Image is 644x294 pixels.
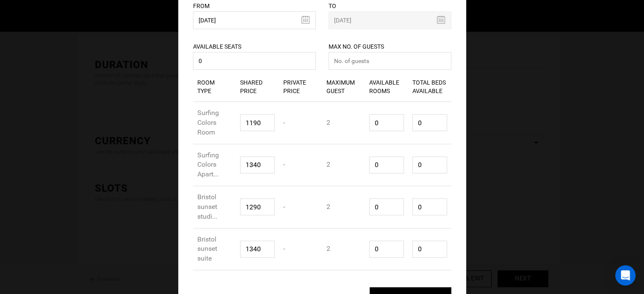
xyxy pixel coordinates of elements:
label: Max No. of Guests [329,42,384,51]
div: Private Price [279,72,322,102]
div: Total Beds Available [408,72,451,102]
span: 2 [326,160,330,168]
div: Shared Price [236,72,279,102]
span: - [283,118,285,126]
span: Surfing Colors Apart... [197,151,219,179]
input: Available Seats [193,52,316,70]
span: Bristol sunset studi... [197,193,217,220]
span: Surfing Colors Room [197,109,219,136]
span: 2 [326,245,330,253]
input: Select Start Date [193,11,316,29]
span: - [283,245,285,253]
span: - [283,203,285,211]
label: Available Seats [193,42,241,51]
div: Room Type [193,72,236,102]
div: Open Intercom Messenger [615,265,636,286]
div: Maximum Guest [322,72,365,102]
span: Bristol sunset suite [197,235,217,263]
span: 2 [326,118,330,126]
input: No. of guests [329,52,451,70]
span: - [283,160,285,168]
span: 2 [326,203,330,211]
div: Available Rooms [365,72,408,102]
label: From [193,2,210,10]
label: To [329,2,336,10]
